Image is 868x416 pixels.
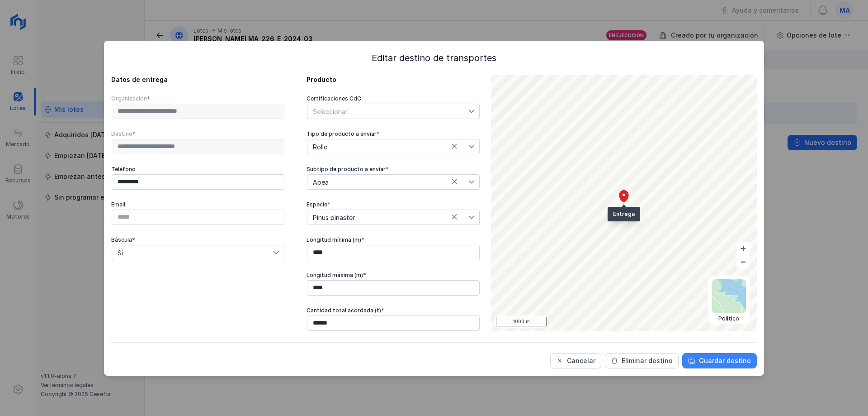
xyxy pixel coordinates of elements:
div: Email [111,201,285,208]
span: Rollo [307,139,468,154]
div: Destino [111,130,285,138]
button: + [736,242,750,255]
div: Cantidad total acordada (t) [307,307,480,314]
div: Cancelar [567,356,595,365]
div: Longitud mínima (m) [307,236,480,244]
div: Longitud máxima (m) [307,272,480,279]
div: Báscula [111,236,285,244]
div: Tipo de producto a enviar [307,130,480,138]
div: Datos de entrega [111,75,285,84]
span: Apea [307,175,468,189]
div: Subtipo de producto a enviar [307,166,480,173]
button: Guardar destino [682,353,757,368]
div: Especie [307,201,480,208]
div: Certificaciones CdC [307,95,480,102]
img: political.webp [712,279,746,313]
div: Teléfono [111,166,285,173]
div: Organización [111,95,285,102]
button: Eliminar destino [605,353,679,368]
span: Pinus pinaster [307,210,468,225]
div: Eliminar destino [622,356,673,365]
div: Seleccionar [307,104,349,119]
div: Guardar destino [699,356,751,365]
div: Editar destino de transportes [111,52,757,64]
span: Sí [112,245,273,260]
div: Producto [307,75,480,84]
div: Político [712,315,746,322]
button: Cancelar [550,353,601,368]
button: – [736,255,750,268]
